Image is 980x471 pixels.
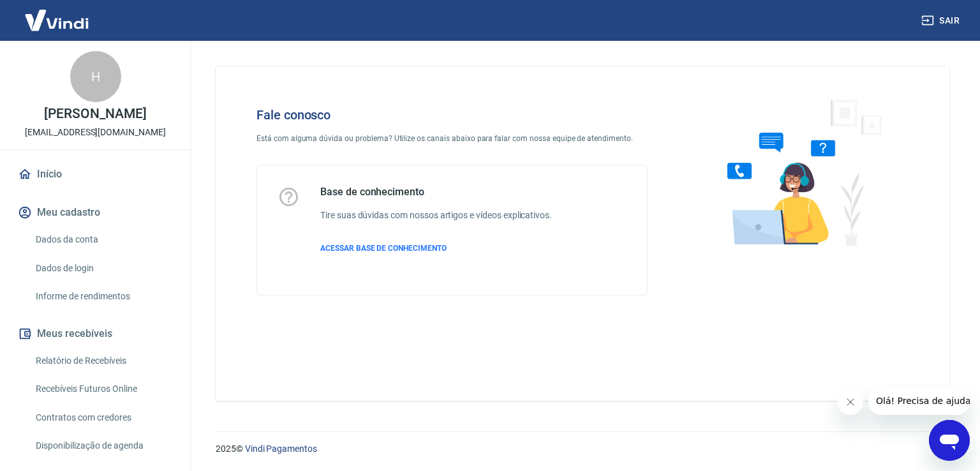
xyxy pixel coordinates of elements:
[31,255,175,281] a: Dados de login
[256,133,648,144] p: Está com alguma dúvida ou problema? Utilize os canais abaixo para falar com nossa equipe de atend...
[31,348,175,374] a: Relatório de Recebíveis
[216,442,949,456] p: 2025 ©
[25,126,166,139] p: [EMAIL_ADDRESS][DOMAIN_NAME]
[919,9,965,33] button: Sair
[31,433,175,459] a: Disponibilização de agenda
[320,209,552,222] h6: Tire suas dúvidas com nossos artigos e vídeos explicativos.
[929,420,970,461] iframe: Botão para abrir a janela de mensagens
[15,198,175,227] button: Meu cadastro
[15,320,175,348] button: Meus recebíveis
[320,186,552,198] h5: Base de conhecimento
[15,160,175,188] a: Início
[320,244,447,253] span: ACESSAR BASE DE CONHECIMENTO
[31,227,175,253] a: Dados da conta
[31,283,175,310] a: Informe de rendimentos
[15,1,98,40] img: Vindi
[8,9,107,19] span: Olá! Precisa de ajuda?
[702,87,896,257] img: Fale conosco
[70,51,121,102] div: H
[838,389,863,415] iframe: Fechar mensagem
[44,107,146,121] p: [PERSON_NAME]
[868,387,970,415] iframe: Mensagem da empresa
[31,376,175,402] a: Recebíveis Futuros Online
[320,243,552,254] a: ACESSAR BASE DE CONHECIMENTO
[256,107,648,123] h4: Fale conosco
[31,405,175,431] a: Contratos com credores
[245,444,317,454] a: Vindi Pagamentos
